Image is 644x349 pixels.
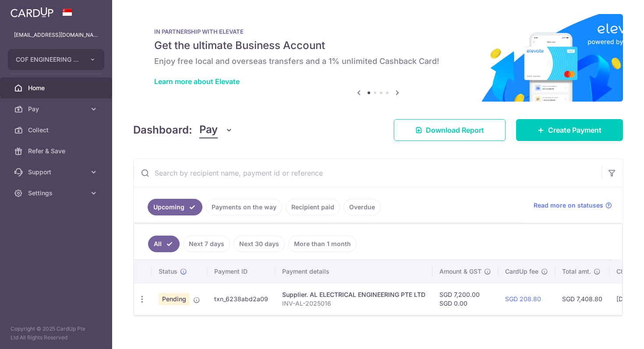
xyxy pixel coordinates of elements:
[28,126,86,134] span: Collect
[439,267,481,276] span: Amount & GST
[16,55,81,64] span: COF ENGINEERING PTE. LTD.
[234,236,285,252] a: Next 30 days
[432,283,498,315] td: SGD 7,200.00 SGD 0.00
[154,56,602,67] h6: Enjoy free local and overseas transfers and a 1% unlimited Cashback Card!
[28,147,86,155] span: Refer & Save
[133,14,623,102] img: Renovation banner
[505,267,538,276] span: CardUp fee
[11,7,53,18] img: CardUp
[154,77,240,86] a: Learn more about Elevate
[286,199,340,215] a: Recipient paid
[516,119,623,141] a: Create Payment
[534,201,603,210] span: Read more on statuses
[154,39,602,53] h5: Get the ultimate Business Account
[154,28,602,35] p: IN PARTNERSHIP WITH ELEVATE
[159,293,190,305] span: Pending
[28,168,86,176] span: Support
[28,189,86,197] span: Settings
[343,199,381,215] a: Overdue
[133,122,192,138] h4: Dashboard:
[288,236,357,252] a: More than 1 month
[426,125,484,135] span: Download Report
[28,84,86,92] span: Home
[134,159,602,187] input: Search by recipient name, payment id or reference
[534,201,612,210] a: Read more on statuses
[282,290,425,299] div: Supplier. AL ELECTRICAL ENGINEERING PTE LTD
[207,260,275,283] th: Payment ID
[14,31,98,39] p: [EMAIL_ADDRESS][DOMAIN_NAME]
[183,236,230,252] a: Next 7 days
[8,49,104,70] button: COF ENGINEERING PTE. LTD.
[199,122,233,138] button: Pay
[555,283,609,315] td: SGD 7,408.80
[159,267,177,276] span: Status
[548,125,602,135] span: Create Payment
[207,283,275,315] td: txn_6238abd2a09
[206,199,282,215] a: Payments on the way
[148,236,180,252] a: All
[199,122,218,138] span: Pay
[505,295,541,303] a: SGD 208.80
[148,199,202,215] a: Upcoming
[275,260,432,283] th: Payment details
[282,299,425,308] p: INV-AL-2025016
[394,119,506,141] a: Download Report
[28,105,86,113] span: Pay
[562,267,591,276] span: Total amt.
